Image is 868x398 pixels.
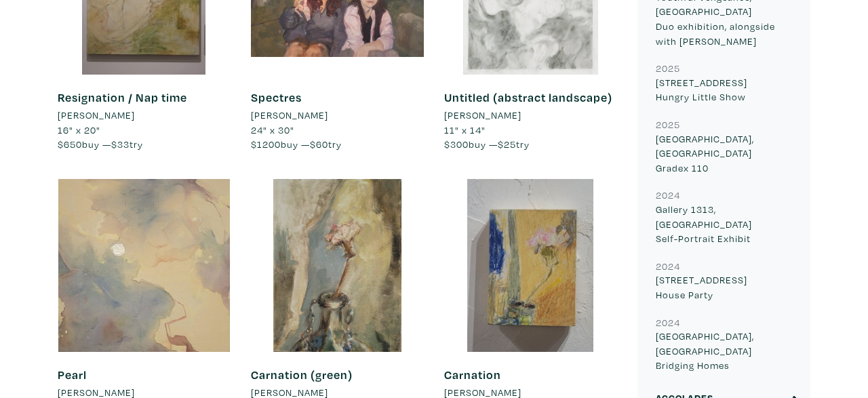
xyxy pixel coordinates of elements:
[58,89,187,105] a: Resignation / Nap time
[251,138,342,151] span: buy — try
[58,123,100,136] span: 16" x 20"
[656,329,792,373] p: [GEOGRAPHIC_DATA], [GEOGRAPHIC_DATA] Bridging Homes
[58,108,231,123] a: [PERSON_NAME]
[656,316,680,329] small: 2024
[444,89,612,105] a: Untitled (abstract landscape)
[251,89,302,105] a: Spectres
[444,138,469,151] span: $300
[656,188,680,201] small: 2024
[251,108,328,123] li: [PERSON_NAME]
[656,273,792,302] p: [STREET_ADDRESS] House Party
[58,138,82,151] span: $650
[58,108,135,123] li: [PERSON_NAME]
[444,108,521,123] li: [PERSON_NAME]
[656,202,792,246] p: Gallery 1313, [GEOGRAPHIC_DATA] Self-Portrait Exhibit
[444,138,530,151] span: buy — try
[444,108,617,123] a: [PERSON_NAME]
[310,138,328,151] span: $60
[251,138,281,151] span: $1200
[656,75,792,104] p: [STREET_ADDRESS] Hungry Little Show
[498,138,516,151] span: $25
[251,108,424,123] a: [PERSON_NAME]
[58,367,87,382] a: Pearl
[656,118,680,131] small: 2025
[58,138,143,151] span: buy — try
[656,62,680,75] small: 2025
[251,367,353,382] a: Carnation (green)
[111,138,130,151] span: $33
[444,367,501,382] a: Carnation
[656,260,680,273] small: 2024
[251,123,294,136] span: 24" x 30"
[444,123,486,136] span: 11" x 14"
[656,132,792,176] p: [GEOGRAPHIC_DATA], [GEOGRAPHIC_DATA] Gradex 110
